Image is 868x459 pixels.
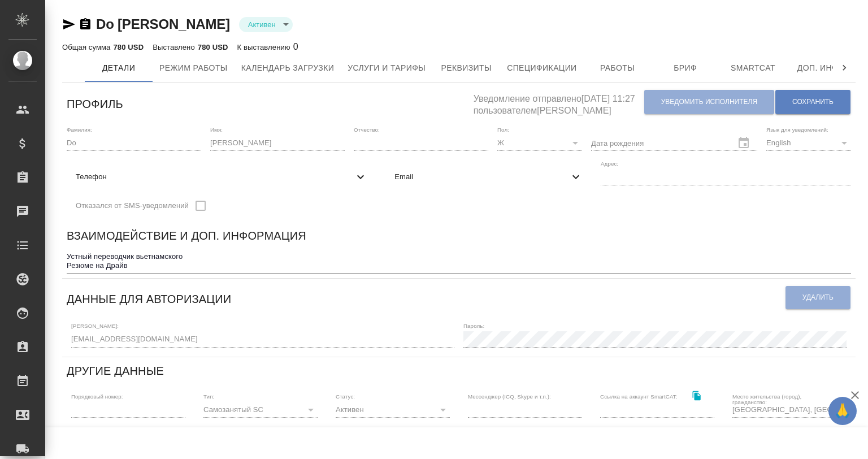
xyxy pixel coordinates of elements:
span: Отказался от SMS-уведомлений [76,200,189,211]
div: Email [385,164,591,189]
div: Телефон [67,164,376,189]
span: Телефон [76,171,354,183]
button: Скопировать ссылку [685,384,708,408]
h5: Уведомление отправлено [DATE] 11:27 пользователем [PERSON_NAME] [474,87,644,117]
div: Ж [497,135,582,151]
span: Реквизиты [439,61,493,75]
p: Выставлено [153,43,198,51]
h6: Другие данные [67,362,164,380]
a: Do [PERSON_NAME] [96,16,230,32]
button: Активен [245,20,279,29]
label: Отчество: [354,127,380,132]
span: Smartcat [726,61,780,75]
p: К выставлению [237,43,293,51]
label: Язык для уведомлений: [766,127,828,132]
span: Работы [591,61,645,75]
label: Порядковый номер: [71,393,123,399]
span: Услуги и тарифы [348,61,426,75]
div: 0 [237,40,298,54]
label: Ссылка на аккаунт SmartCAT: [600,393,678,399]
p: 780 USD [113,43,144,51]
span: Детали [92,61,146,75]
button: Скопировать ссылку для ЯМессенджера [62,18,76,31]
span: Бриф [658,61,713,75]
p: 780 USD [198,43,228,51]
label: Статус: [336,393,355,399]
label: Пароль: [463,323,484,329]
label: Тип: [203,393,214,399]
label: Фамилия: [67,127,92,132]
span: Календарь загрузки [241,61,335,75]
div: Самозанятый SC [203,402,318,418]
button: 🙏 [828,397,857,425]
span: Email [394,171,568,183]
p: Общая сумма [62,43,113,51]
h6: Профиль [67,95,123,113]
label: Адрес: [601,161,618,167]
h6: Данные для авторизации [67,290,231,308]
label: Место жительства (город), гражданство: [732,393,818,405]
span: 🙏 [833,399,852,423]
label: [PERSON_NAME]: [71,323,119,329]
button: Сохранить [775,90,850,114]
button: Скопировать ссылку [79,18,92,31]
h6: Взаимодействие и доп. информация [67,227,306,245]
label: Пол: [497,127,509,132]
div: Активен [239,17,293,32]
span: Доп. инфо [794,61,848,75]
textarea: Устный переводчик вьетнамского Резюме на Драйв [67,252,851,270]
div: Активен [336,402,450,418]
div: English [766,135,851,151]
span: Сохранить [792,97,834,107]
label: Имя: [210,127,223,132]
label: Мессенджер (ICQ, Skype и т.п.): [468,393,551,399]
span: Режим работы [159,61,228,75]
span: Спецификации [507,61,576,75]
